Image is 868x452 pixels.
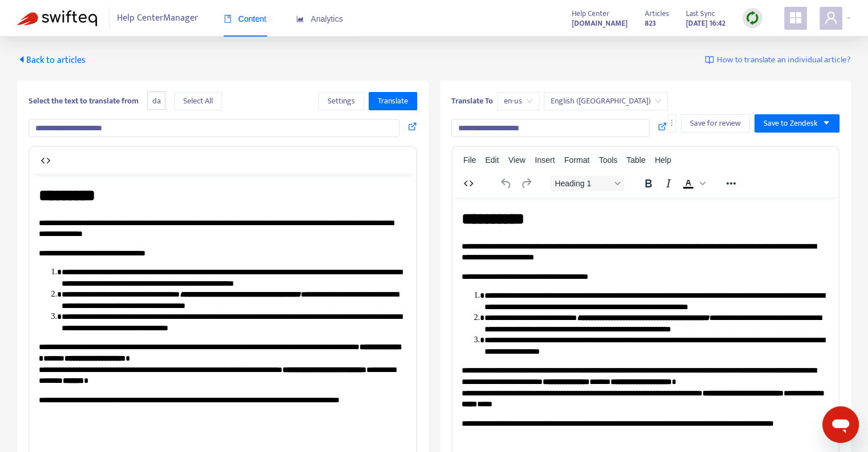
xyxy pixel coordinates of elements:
button: more [667,114,676,133]
span: Help Center Manager [117,7,198,29]
span: appstore [789,11,802,25]
span: File [463,155,477,165]
button: Reveal or hide additional toolbar items [721,175,741,191]
span: Articles [645,7,669,20]
span: English (USA) [551,93,661,110]
strong: [DATE] 16:42 [686,17,725,30]
button: Bold [639,175,658,191]
b: Select the text to translate from [29,94,139,107]
span: Select All [183,95,213,107]
button: Select All [174,92,222,110]
span: caret-left [17,55,26,64]
button: Undo [496,175,516,191]
a: How to translate an individual article? [705,54,851,67]
span: How to translate an individual article? [717,54,851,67]
span: area-chart [296,15,304,23]
div: Text color Black [679,175,707,191]
button: Save for review [681,114,750,133]
span: Table [627,155,645,165]
span: Translate [378,95,408,107]
img: sync.dc5367851b00ba804db3.png [745,11,760,25]
img: image-link [705,55,714,65]
span: Help [655,155,671,165]
span: book [224,15,232,23]
button: Redo [516,175,536,191]
button: Italic [659,175,678,191]
span: Last Sync [686,7,715,20]
a: [DOMAIN_NAME] [572,17,628,30]
span: more [668,119,676,127]
b: Translate To [451,94,493,107]
span: Analytics [296,14,343,23]
button: Settings [318,92,364,110]
span: caret-down [822,119,830,127]
button: Block Heading 1 [550,175,624,191]
span: Help Center [572,7,609,20]
span: Settings [328,95,355,107]
button: Translate [369,92,417,110]
strong: [DOMAIN_NAME] [572,17,628,30]
span: en-us [504,93,532,110]
iframe: Knap til at åbne messaging-vindue [822,406,859,443]
span: Insert [535,155,555,165]
span: Format [564,155,590,165]
img: Swifteq [17,10,97,26]
button: Save to Zendeskcaret-down [754,114,839,133]
span: Edit [485,155,499,165]
span: Back to articles [17,53,86,68]
span: View [508,155,526,165]
span: Heading 1 [555,179,611,188]
span: Save to Zendesk [764,117,818,130]
span: Tools [599,155,617,165]
span: Save for review [690,117,741,130]
span: user [824,11,838,25]
span: da [147,91,165,110]
span: Content [224,14,267,23]
strong: 823 [645,17,656,30]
